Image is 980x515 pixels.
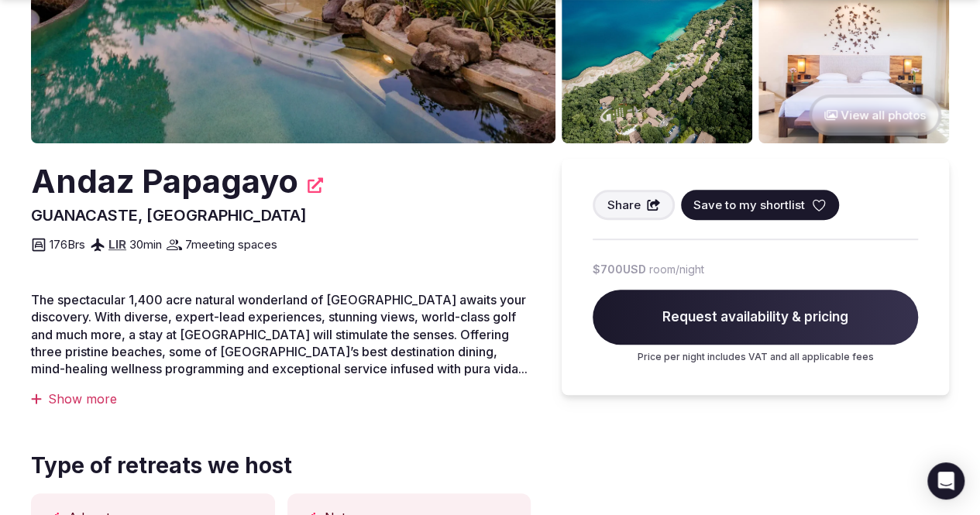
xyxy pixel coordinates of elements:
[593,262,646,277] span: $700 USD
[129,236,162,252] span: 30 min
[593,351,918,364] p: Price per night includes VAT and all applicable fees
[607,197,641,213] span: Share
[593,290,918,345] span: Request availability & pricing
[31,451,531,481] span: Type of retreats we host
[809,94,941,136] button: View all photos
[593,190,675,220] button: Share
[681,190,839,220] button: Save to my shortlist
[693,197,805,213] span: Save to my shortlist
[31,159,298,204] h2: Andaz Papagayo
[927,462,965,500] div: Open Intercom Messenger
[31,292,528,377] span: The spectacular 1,400 acre natural wonderland of [GEOGRAPHIC_DATA] awaits your discovery. With di...
[185,236,277,252] span: 7 meeting spaces
[31,206,307,225] span: GUANACASTE, [GEOGRAPHIC_DATA]
[31,390,531,407] div: Show more
[108,237,126,252] a: LIR
[649,262,704,277] span: room/night
[50,236,85,252] span: 176 Brs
